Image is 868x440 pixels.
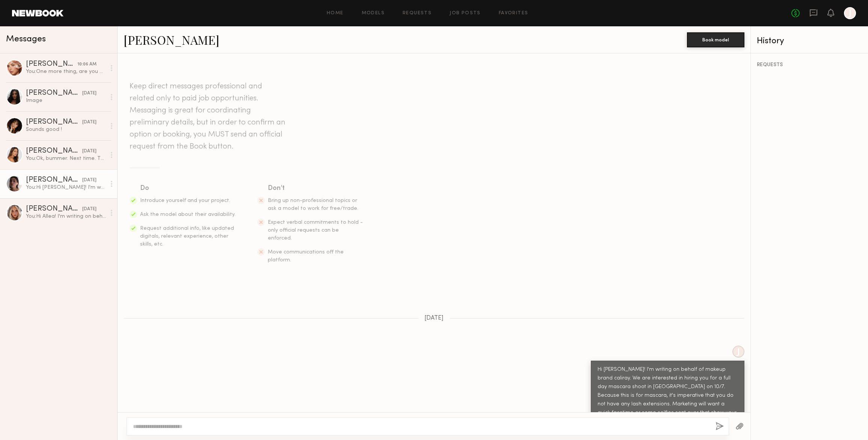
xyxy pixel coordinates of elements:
[140,183,236,194] div: Do
[598,366,738,435] div: Hi [PERSON_NAME]! I'm writing on behalf of makeup brand caliray. We are interested in hiring you ...
[499,11,528,16] a: Favorites
[82,177,97,184] div: [DATE]
[82,90,97,97] div: [DATE]
[268,183,364,194] div: Don’t
[26,213,106,220] div: You: Hi Allea! I'm writing on behalf of makeup brand caliray. We are interested in hiring you for...
[687,32,744,47] button: Book model
[82,206,97,213] div: [DATE]
[26,176,82,184] div: [PERSON_NAME]
[124,32,219,48] a: [PERSON_NAME]
[26,155,106,162] div: You: Ok, bummer. Next time. Thanks!
[140,212,235,217] span: Ask the model about their availability.
[362,11,385,16] a: Models
[403,11,432,16] a: Requests
[82,119,97,126] div: [DATE]
[26,147,82,155] div: [PERSON_NAME]
[26,90,82,97] div: [PERSON_NAME]
[26,97,106,104] div: Image
[26,126,106,133] div: Sounds good !
[268,198,358,211] span: Bring up non-professional topics or ask a model to work for free/trade.
[687,36,744,42] a: Book model
[757,62,862,68] div: REQUESTS
[844,7,856,19] a: J
[424,315,444,322] span: [DATE]
[82,148,97,155] div: [DATE]
[327,11,344,16] a: Home
[26,68,106,75] div: You: One more thing, are you able to take a closeup shot of your lashes from a side/profile view?
[77,61,97,68] div: 10:06 AM
[268,250,344,262] span: Move communications off the platform.
[6,35,46,44] span: Messages
[450,11,481,16] a: Job Posts
[26,61,77,68] div: [PERSON_NAME]
[26,118,82,126] div: [PERSON_NAME]
[26,184,106,191] div: You: Hi [PERSON_NAME]! I'm writing on behalf of makeup brand caliray. We are interested in hiring...
[140,226,234,247] span: Request additional info, like updated digitals, relevant experience, other skills, etc.
[140,198,230,203] span: Introduce yourself and your project.
[26,205,82,213] div: [PERSON_NAME]
[268,220,363,241] span: Expect verbal commitments to hold - only official requests can be enforced.
[130,80,287,153] header: Keep direct messages professional and related only to paid job opportunities. Messaging is great ...
[757,37,862,46] div: History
